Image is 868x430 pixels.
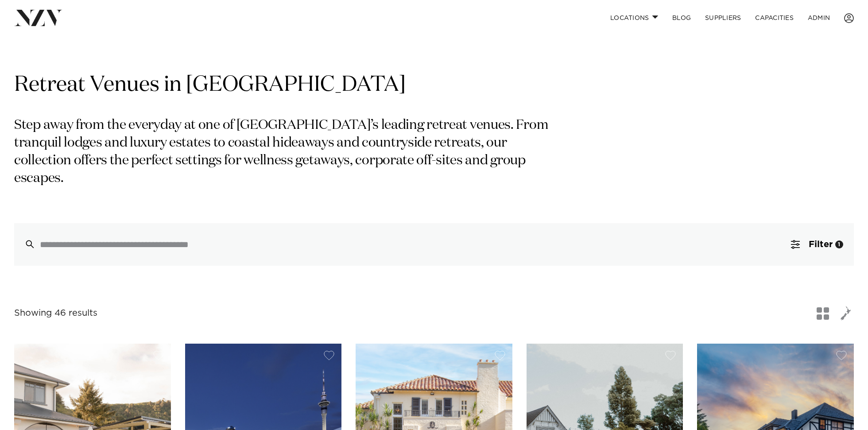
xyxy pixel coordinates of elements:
[603,8,665,27] a: Locations
[14,306,97,320] div: Showing 46 results
[14,71,854,99] h1: Retreat Venues in [GEOGRAPHIC_DATA]
[14,10,62,26] img: nzv-logo.png
[780,223,854,266] button: Filter1
[14,117,562,188] p: Step away from the everyday at one of [GEOGRAPHIC_DATA]’s leading retreat venues. From tranquil l...
[809,240,833,249] span: Filter
[665,8,698,27] a: BLOG
[698,8,748,27] a: SUPPLIERS
[835,240,843,248] div: 1
[748,8,801,27] a: Capacities
[801,8,837,27] a: ADMIN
